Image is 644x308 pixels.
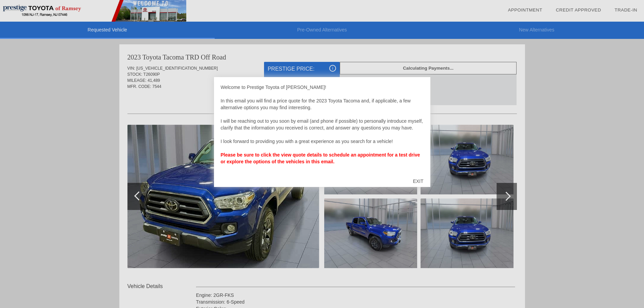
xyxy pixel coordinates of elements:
a: Appointment [508,7,542,13]
a: Trade-In [615,7,637,13]
div: Welcome to Prestige Toyota of [PERSON_NAME]! In this email you will find a price quote for the 20... [221,84,424,172]
div: EXIT [406,171,430,191]
a: Credit Approved [556,7,601,13]
b: Please be sure to click the view quote details to schedule an appointment for a test drive or exp... [221,152,420,164]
